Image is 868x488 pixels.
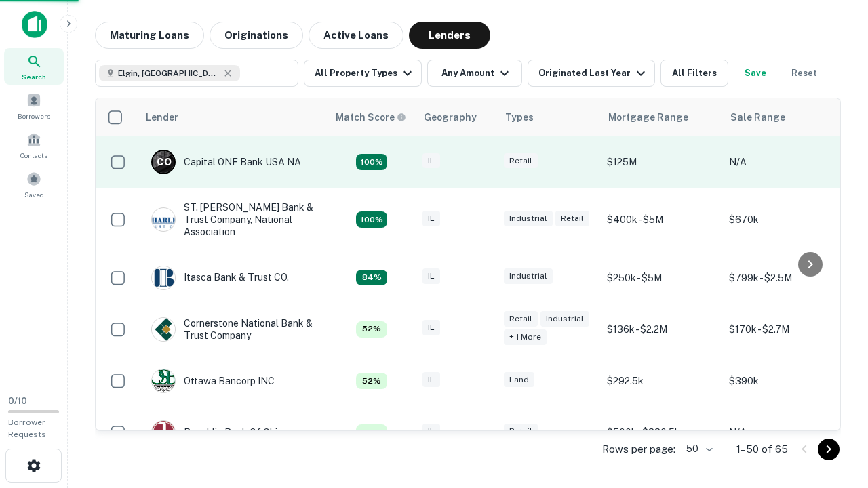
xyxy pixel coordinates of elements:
img: capitalize-icon.png [22,11,47,38]
a: Saved [4,166,64,203]
div: Retail [504,311,538,327]
p: C O [157,155,171,169]
img: picture [152,208,175,231]
div: Capitalize uses an advanced AI algorithm to match your search with the best lender. The match sco... [336,110,406,125]
td: $250k - $5M [600,252,722,304]
h6: Match Score [336,110,403,125]
div: Mortgage Range [608,109,688,125]
div: Industrial [504,211,553,226]
td: N/A [722,407,844,458]
div: Sale Range [730,109,785,125]
div: + 1 more [504,329,547,345]
img: picture [152,266,175,289]
div: Capitalize uses an advanced AI algorithm to match your search with the best lender. The match sco... [356,373,387,389]
div: Capital ONE Bank USA NA [151,150,301,174]
div: Capitalize uses an advanced AI algorithm to match your search with the best lender. The match sco... [356,424,387,441]
th: Sale Range [722,98,844,136]
td: $400k - $5M [600,188,722,252]
div: Industrial [504,268,553,284]
th: Types [497,98,600,136]
div: Types [505,109,534,125]
div: Geography [424,109,477,125]
div: Retail [555,211,589,226]
button: Originated Last Year [528,60,655,87]
th: Geography [416,98,497,136]
span: Borrower Requests [8,418,46,439]
div: IL [422,211,440,226]
span: Elgin, [GEOGRAPHIC_DATA], [GEOGRAPHIC_DATA] [118,67,220,79]
div: Itasca Bank & Trust CO. [151,266,289,290]
button: Active Loans [309,22,403,49]
button: All Property Types [304,60,422,87]
div: Retail [504,424,538,439]
div: IL [422,153,440,169]
button: Any Amount [427,60,522,87]
div: IL [422,320,440,335]
td: $500k - $880.5k [600,407,722,458]
div: Originated Last Year [538,65,649,81]
td: $136k - $2.2M [600,304,722,355]
div: Capitalize uses an advanced AI algorithm to match your search with the best lender. The match sco... [356,270,387,286]
div: Cornerstone National Bank & Trust Company [151,317,314,342]
div: IL [422,372,440,388]
div: Lender [146,109,178,125]
button: Reset [783,60,826,87]
button: All Filters [660,60,728,87]
th: Capitalize uses an advanced AI algorithm to match your search with the best lender. The match sco... [328,98,416,136]
div: Republic Bank Of Chicago [151,420,300,445]
td: $125M [600,136,722,188]
p: Rows per page: [602,441,675,457]
div: Land [504,372,534,388]
span: 0 / 10 [8,396,27,406]
button: Save your search to get updates of matches that match your search criteria. [734,60,777,87]
p: 1–50 of 65 [736,441,788,457]
a: Borrowers [4,87,64,124]
th: Mortgage Range [600,98,722,136]
img: picture [152,318,175,341]
img: picture [152,369,175,392]
td: $292.5k [600,355,722,407]
td: N/A [722,136,844,188]
div: 50 [681,439,715,459]
div: Capitalize uses an advanced AI algorithm to match your search with the best lender. The match sco... [356,154,387,170]
div: Retail [504,153,538,169]
div: IL [422,268,440,284]
span: Borrowers [18,110,50,121]
div: IL [422,424,440,439]
td: $170k - $2.7M [722,304,844,355]
td: $390k [722,355,844,407]
button: Maturing Loans [95,22,204,49]
span: Contacts [20,150,47,161]
div: Ottawa Bancorp INC [151,369,275,393]
td: $670k [722,188,844,252]
div: Capitalize uses an advanced AI algorithm to match your search with the best lender. The match sco... [356,211,387,228]
a: Contacts [4,127,64,163]
button: Lenders [409,22,490,49]
td: $799k - $2.5M [722,252,844,304]
div: Capitalize uses an advanced AI algorithm to match your search with the best lender. The match sco... [356,321,387,338]
img: picture [152,421,175,444]
a: Search [4,48,64,85]
button: Go to next page [818,439,840,460]
button: Originations [210,22,303,49]
th: Lender [138,98,328,136]
div: ST. [PERSON_NAME] Bank & Trust Company, National Association [151,201,314,239]
span: Saved [24,189,44,200]
span: Search [22,71,46,82]
iframe: Chat Widget [800,336,868,401]
div: Industrial [540,311,589,327]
